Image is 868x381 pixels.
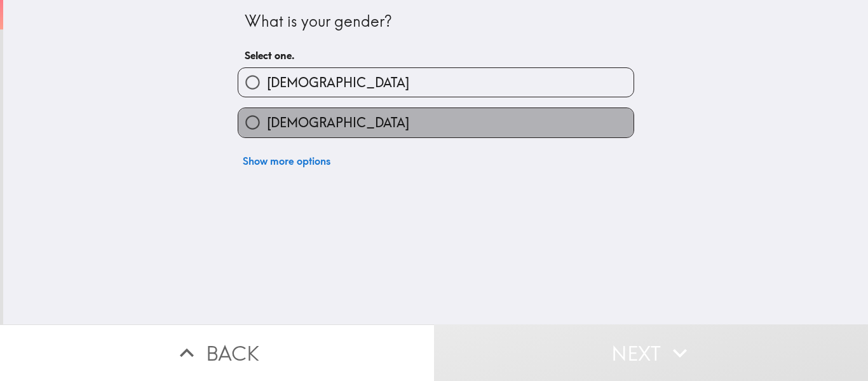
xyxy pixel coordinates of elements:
button: [DEMOGRAPHIC_DATA] [238,68,634,97]
span: [DEMOGRAPHIC_DATA] [267,74,409,92]
button: [DEMOGRAPHIC_DATA] [238,108,634,137]
button: Show more options [238,148,336,174]
button: Next [434,324,868,381]
div: What is your gender? [245,11,627,32]
span: [DEMOGRAPHIC_DATA] [267,114,409,132]
h6: Select one. [245,48,627,62]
